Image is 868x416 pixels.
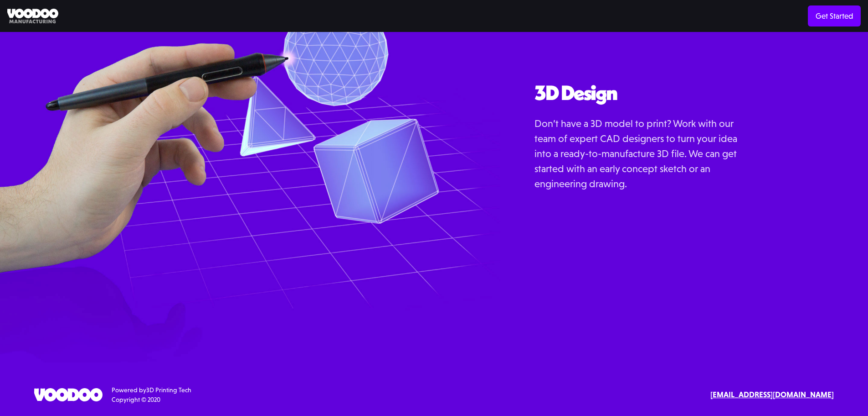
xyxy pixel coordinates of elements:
[7,9,58,24] img: Voodoo Manufacturing logo
[534,116,744,191] p: Don’t have a 3D model to print? Work with our team of expert CAD designers to turn your idea into...
[808,5,861,26] a: Get Started
[146,386,191,394] a: 3D Printing Tech
[710,390,834,399] strong: [EMAIL_ADDRESS][DOMAIN_NAME]
[112,385,191,405] div: Powered by Copyright © 2020
[534,82,744,105] h2: 3D Design
[710,389,834,401] a: [EMAIL_ADDRESS][DOMAIN_NAME]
